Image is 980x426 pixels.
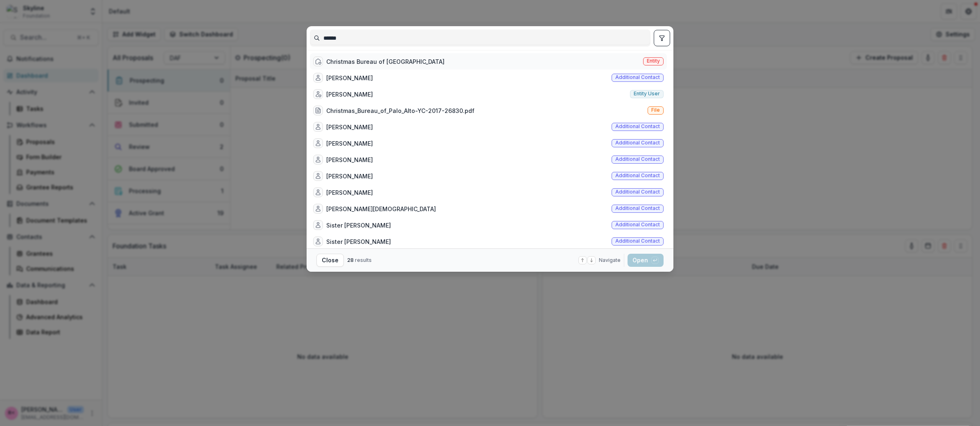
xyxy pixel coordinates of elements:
span: File [651,107,660,113]
div: Christmas Bureau of [GEOGRAPHIC_DATA] [326,57,445,66]
button: toggle filters [654,30,670,46]
div: Christmas_Bureau_of_Palo_Alto-YC-2017-26830.pdf [326,106,474,115]
span: Navigate [599,257,621,264]
button: Close [316,254,344,267]
span: 28 [347,257,354,263]
span: Additional contact [615,222,660,228]
div: [PERSON_NAME] [326,74,373,82]
span: Additional contact [615,74,660,80]
div: Sister [PERSON_NAME] [326,237,391,246]
span: Entity user [634,91,660,97]
span: Entity [647,58,660,64]
div: [PERSON_NAME] [326,172,373,180]
span: Additional contact [615,124,660,129]
span: Additional contact [615,205,660,211]
span: Additional contact [615,173,660,178]
div: [PERSON_NAME] [326,123,373,131]
span: Additional contact [615,238,660,244]
span: Additional contact [615,140,660,146]
button: Open [628,254,664,267]
div: [PERSON_NAME] [326,188,373,197]
div: [PERSON_NAME] [326,90,373,99]
div: [PERSON_NAME][DEMOGRAPHIC_DATA] [326,205,436,213]
div: [PERSON_NAME] [326,139,373,148]
span: Additional contact [615,156,660,162]
span: Additional contact [615,189,660,195]
span: results [355,257,372,263]
div: Sister [PERSON_NAME] [326,221,391,230]
div: [PERSON_NAME] [326,156,373,164]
